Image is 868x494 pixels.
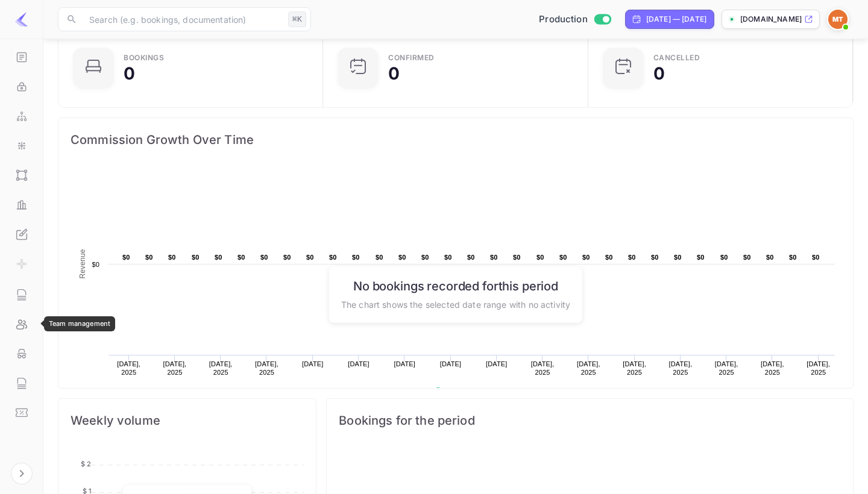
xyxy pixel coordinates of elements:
text: $0 [720,254,728,261]
text: [DATE], 2025 [761,360,784,376]
text: [DATE], 2025 [715,360,738,376]
text: $0 [145,254,153,261]
a: Whitelabel [5,220,38,248]
text: [DATE] [302,360,324,367]
text: [DATE] [394,360,416,367]
span: Bookings for the period [339,411,841,430]
text: [DATE], 2025 [117,360,140,376]
text: $0 [789,254,797,261]
text: $0 [467,254,475,261]
text: $0 [743,254,751,261]
div: Team management [44,316,115,331]
div: Switch to Sandbox mode [534,13,615,27]
div: ⌘K [288,11,306,27]
text: $0 [766,254,774,261]
text: $0 [444,254,452,261]
text: [DATE] [486,360,508,367]
text: $0 [92,261,99,268]
text: [DATE], 2025 [807,360,830,376]
h6: No bookings recorded for this period [341,278,570,293]
div: CANCELLED [653,54,700,61]
input: Search (e.g. bookings, documentation) [82,7,283,31]
text: [DATE], 2025 [623,360,646,376]
text: $0 [376,254,383,261]
div: 0 [124,65,135,82]
p: The chart shows the selected date range with no activity [341,298,570,310]
span: Weekly volume [71,411,304,430]
p: [DOMAIN_NAME] [740,14,802,25]
div: [DATE] — [DATE] [646,14,706,25]
button: Expand navigation [11,463,33,484]
a: Commission [5,13,38,41]
text: $0 [490,254,498,261]
text: $0 [697,254,705,261]
span: Commission Growth Over Time [71,130,841,149]
a: API Keys [5,72,38,100]
text: $0 [628,254,636,261]
text: $0 [421,254,429,261]
text: $0 [352,254,360,261]
text: [DATE], 2025 [209,360,233,376]
text: $0 [168,254,176,261]
text: Revenue [78,249,87,278]
text: [DATE] [440,360,462,367]
text: $0 [582,254,590,261]
text: $0 [651,254,659,261]
a: Integrations [5,131,38,159]
text: [DATE] [348,360,370,367]
a: API Logs [5,280,38,308]
text: $0 [812,254,820,261]
text: $0 [122,254,130,261]
a: Webhooks [5,102,38,130]
text: $0 [513,254,521,261]
text: [DATE], 2025 [668,360,692,376]
text: [DATE], 2025 [163,360,187,376]
span: Production [539,13,588,27]
text: $0 [260,254,268,261]
div: Bookings [124,54,164,61]
a: API docs and SDKs [5,43,38,70]
div: 0 [653,65,665,82]
text: $0 [306,254,314,261]
text: $0 [215,254,222,261]
a: UI Components [5,161,38,189]
img: LiteAPI [14,12,29,27]
text: $0 [398,254,406,261]
text: $0 [237,254,245,261]
div: Confirmed [388,54,435,61]
text: $0 [674,254,682,261]
text: $0 [559,254,567,261]
a: Fraud management [5,339,38,367]
a: Performance [5,190,38,218]
text: $0 [605,254,613,261]
text: Revenue [446,387,477,396]
text: [DATE], 2025 [577,360,600,376]
div: 0 [388,65,400,82]
a: Team management [5,310,38,337]
text: $0 [536,254,544,261]
text: $0 [192,254,200,261]
img: Minerave Travel [828,10,848,29]
a: Promo codes [5,398,38,426]
text: [DATE], 2025 [531,360,555,376]
a: Audit logs [5,369,38,396]
text: $0 [329,254,337,261]
text: [DATE], 2025 [255,360,278,376]
tspan: $ 2 [81,460,91,468]
text: $0 [283,254,291,261]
